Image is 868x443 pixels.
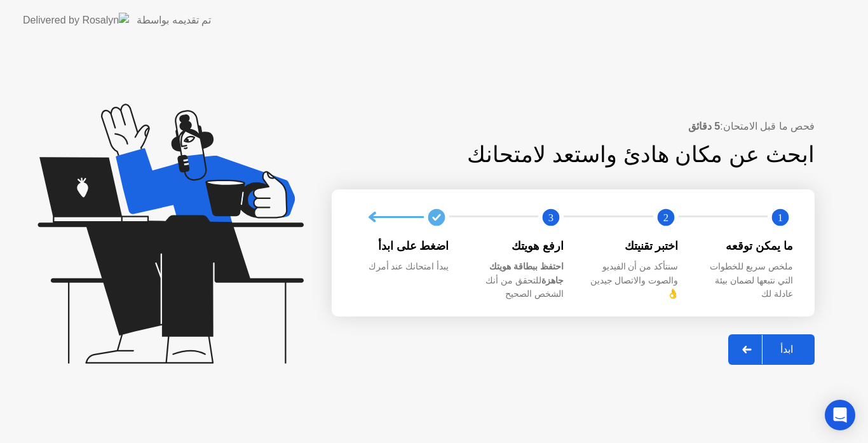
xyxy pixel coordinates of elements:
[825,400,855,430] div: Open Intercom Messenger
[763,343,811,355] div: ابدأ
[688,121,720,132] b: 5 دقائق
[663,211,668,223] text: 2
[584,260,679,301] div: سنتأكد من أن الفيديو والصوت والاتصال جيدين 👌
[355,238,449,254] div: اضغط على ابدأ
[778,211,783,223] text: 1
[584,238,679,254] div: اختبر تقنيتك
[332,119,815,134] div: فحص ما قبل الامتحان:
[699,260,794,301] div: ملخص سريع للخطوات التي نتبعها لضمان بيئة عادلة لك
[470,238,564,254] div: ارفع هويتك
[355,260,449,274] div: يبدأ امتحانك عند أمرك
[23,13,129,27] img: Delivered by Rosalyn
[470,260,564,301] div: للتحقق من أنك الشخص الصحيح
[548,211,553,223] text: 3
[489,261,564,285] b: احتفظ ببطاقة هويتك جاهزة
[728,334,815,365] button: ابدأ
[367,138,815,172] div: ابحث عن مكان هادئ واستعد لامتحانك
[699,238,794,254] div: ما يمكن توقعه
[137,13,211,28] div: تم تقديمه بواسطة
